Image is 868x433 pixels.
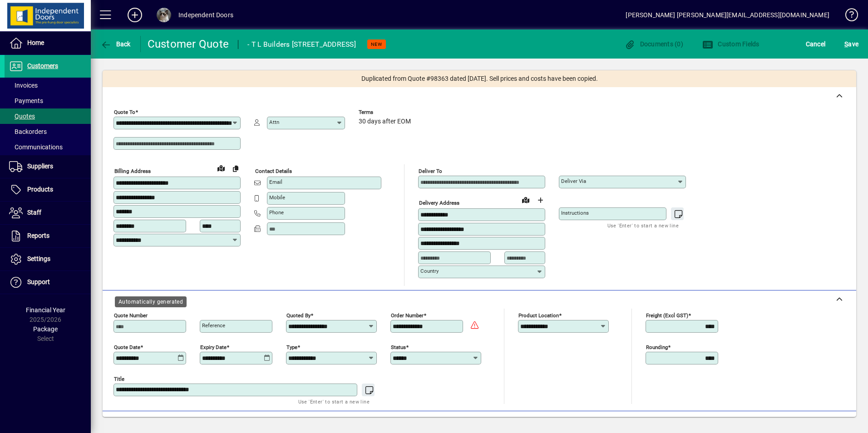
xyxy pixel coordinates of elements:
a: Quotes [5,108,91,124]
span: Package [33,325,58,333]
mat-label: Product location [518,312,559,318]
span: Customers [27,62,58,69]
mat-label: Reference [202,322,225,329]
span: Custom Fields [702,40,759,48]
span: Invoices [9,82,38,89]
span: Back [100,40,131,48]
div: Independent Doors [178,8,233,22]
span: 30 days after EOM [359,118,411,125]
a: Home [5,32,91,54]
span: Staff [27,209,41,216]
span: Settings [27,255,50,262]
span: Reports [27,232,49,239]
mat-label: Order number [391,312,424,318]
span: Payments [9,97,43,104]
span: Duplicated from Quote #98363 dated [DATE]. Sell prices and costs have been copied. [361,74,598,84]
button: Profile [149,7,178,23]
mat-label: Email [269,179,282,185]
a: Knowledge Base [838,2,857,31]
button: Back [98,36,133,52]
div: - T L Builders [STREET_ADDRESS] [247,37,356,52]
div: Automatically generated [115,296,187,307]
a: Settings [5,248,91,271]
span: Products [27,186,53,193]
span: Documents (0) [624,40,683,48]
span: S [844,40,848,48]
button: Custom Fields [700,36,762,52]
mat-label: Freight (excl GST) [646,312,688,318]
a: Staff [5,202,91,224]
span: ave [844,37,858,51]
button: Product History [541,415,594,432]
div: [PERSON_NAME] [PERSON_NAME][EMAIL_ADDRESS][DOMAIN_NAME] [626,8,829,22]
mat-label: Mobile [269,194,285,201]
span: Quotes [9,113,35,120]
span: Cancel [806,37,826,51]
a: Products [5,178,91,201]
div: Customer Quote [148,37,229,51]
mat-label: Quote number [114,312,148,318]
span: Backorders [9,128,47,135]
span: Product History [544,416,591,431]
mat-label: Phone [269,209,284,216]
a: Backorders [5,124,91,139]
mat-label: Quoted by [286,312,311,318]
app-page-header-button: Back [91,36,141,52]
a: Communications [5,139,91,155]
mat-label: Type [286,344,297,350]
mat-label: Rounding [646,344,668,350]
a: Support [5,271,91,294]
mat-hint: Use 'Enter' to start a new line [607,220,679,231]
mat-hint: Use 'Enter' to start a new line [298,396,370,407]
span: Communications [9,143,63,151]
button: Add [120,7,149,23]
a: Suppliers [5,155,91,178]
button: Product [790,415,836,432]
span: NEW [371,41,382,47]
a: View on map [518,192,533,207]
a: Invoices [5,78,91,93]
a: Reports [5,225,91,247]
mat-label: Title [114,375,124,382]
mat-label: Deliver To [419,168,442,174]
span: Financial Year [26,306,65,314]
a: View on map [214,161,228,175]
button: Choose address [533,193,547,207]
mat-label: Expiry date [200,344,227,350]
button: Save [842,36,861,52]
mat-label: Quote date [114,344,140,350]
mat-label: Status [391,344,406,350]
button: Documents (0) [622,36,686,52]
span: Product [794,416,831,431]
button: Copy to Delivery address [228,161,243,176]
mat-label: Deliver via [561,178,586,184]
span: Terms [359,109,413,115]
span: Home [27,39,44,46]
mat-label: Attn [269,119,279,125]
span: Suppliers [27,162,53,170]
a: Payments [5,93,91,108]
span: Support [27,278,50,285]
button: Cancel [804,36,828,52]
mat-label: Country [420,268,439,274]
mat-label: Quote To [114,109,135,115]
mat-label: Instructions [561,210,589,216]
